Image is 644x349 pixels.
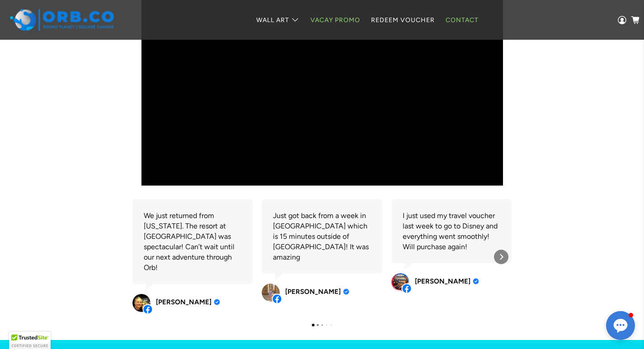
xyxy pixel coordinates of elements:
[262,284,280,302] img: Brittany Paradise
[494,250,508,264] div: Next
[132,199,512,315] div: Carousel
[262,284,280,302] a: View on Facebook
[606,311,635,340] button: Open chat window
[366,8,440,32] a: Redeem Voucher
[156,298,220,306] a: Review by Tony Tidwell
[214,299,220,305] div: Verified Customer
[391,273,409,291] img: Jessica Shultz Duran
[251,8,305,32] a: Wall Art
[343,289,349,295] div: Verified Customer
[156,298,212,306] span: [PERSON_NAME]
[473,278,479,284] div: Verified Customer
[391,273,409,291] a: View on Facebook
[132,294,150,312] a: View on Facebook
[403,211,498,251] span: I just used my travel voucher last week to go to Disney and everything went smoothly! Will purcha...
[136,250,150,264] div: Previous
[285,288,349,296] a: Review by Brittany Paradise
[9,332,51,349] div: TrustedSite Certified
[305,8,366,32] a: Vacay Promo
[415,277,479,285] a: Review by Jessica Shultz Duran
[132,294,150,312] img: Tony Tidwell
[273,211,369,261] span: Just got back from a week in [GEOGRAPHIC_DATA] which is 15 minutes outside of [GEOGRAPHIC_DATA]! ...
[415,277,470,285] span: [PERSON_NAME]
[144,211,235,272] span: We just returned from [US_STATE]. The resort at [GEOGRAPHIC_DATA] was spectacular! Can’t wait unt...
[440,8,484,32] a: Contact
[285,288,341,296] span: [PERSON_NAME]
